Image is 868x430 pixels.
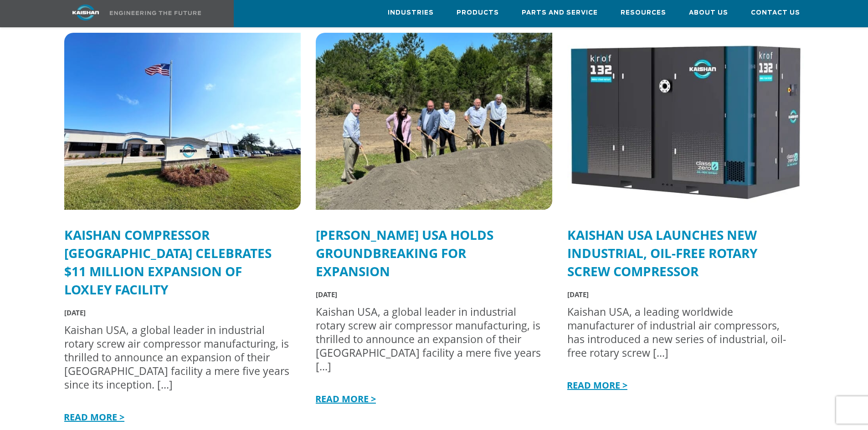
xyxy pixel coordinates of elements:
a: Industries [388,0,434,25]
a: [PERSON_NAME] USA Holds Groundbreaking for Expansion [316,226,493,280]
div: [DATE] [64,306,292,319]
span: Contact Us [751,8,800,18]
div: [DATE] [567,288,795,301]
a: Kaishan USA Launches New Industrial, Oil-Free Rotary Screw Compressor [567,226,757,280]
img: krof 32 [567,33,804,210]
div: Kaishan USA, a global leader in industrial rotary screw air compressor manufacturing, is thrilled... [316,305,543,373]
div: [DATE] [316,288,543,301]
a: READ MORE > [565,379,627,391]
a: Contact Us [751,0,800,25]
span: About Us [689,8,728,18]
a: Kaishan Compressor [GEOGRAPHIC_DATA] Celebrates $11 Million Expansion of Loxley Facility [64,226,272,298]
div: Kaishan USA, a global leader in industrial rotary screw air compressor manufacturing, is thrilled... [64,323,292,391]
a: Products [457,0,499,25]
span: Resources [621,8,666,18]
div: Kaishan USA, a leading worldwide manufacturer of industrial air compressors, has introduced a new... [567,305,795,359]
a: Resources [621,0,666,25]
span: Industries [388,8,434,18]
a: Parts and Service [522,0,598,25]
img: Untitled-design-29.jpg [64,33,301,210]
span: Parts and Service [522,8,598,18]
img: kaishan groundbreaking for expansion [316,33,552,210]
img: kaishan logo [51,5,120,20]
span: Products [457,8,499,18]
a: READ MORE > [62,411,124,423]
a: READ MORE > [313,393,376,405]
img: Engineering the future [110,11,201,15]
a: About Us [689,0,728,25]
